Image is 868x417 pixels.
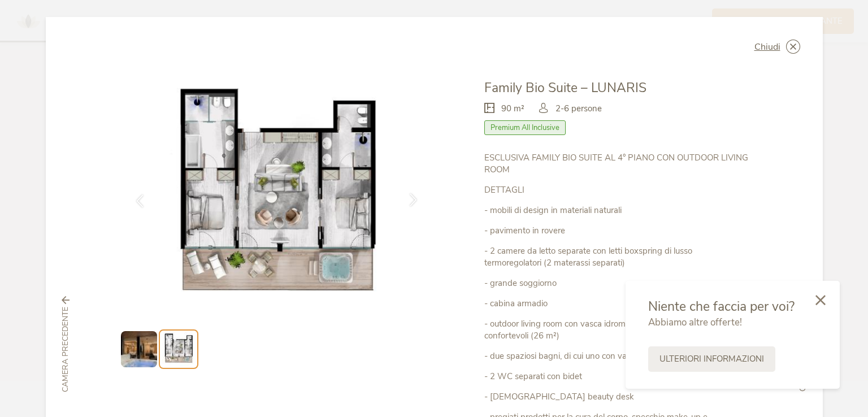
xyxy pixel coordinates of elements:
p: ESCLUSIVA FAMILY BIO SUITE AL 4° PIANO CON OUTDOOR LIVING ROOM [484,152,749,176]
span: Niente che faccia per voi? [648,298,795,315]
img: Family Bio Suite – LUNARIS [119,79,435,315]
p: DETTAGLI [484,184,749,196]
span: 2-6 persone [555,103,602,115]
p: - 2 camere da letto separate con letti boxspring di lusso termoregolatori (2 materassi separati) [484,245,749,269]
span: 90 m² [501,103,524,115]
p: - outdoor living room con vasca idromassaggio freestanding e mobili confortevoli (26 m²) [484,318,749,342]
span: Family Bio Suite – LUNARIS [484,79,646,97]
p: - grande soggiorno [484,277,749,289]
img: Preview [162,332,196,366]
span: Camera precedente [60,307,71,392]
p: - 2 WC separati con bidet [484,371,749,383]
span: Camera successiva [797,307,809,392]
span: Chiudi [754,42,780,51]
span: Ulteriori informazioni [659,353,764,365]
p: - pavimento in rovere [484,225,749,237]
p: - mobili di design in materiali naturali [484,205,749,216]
p: - cabina armadio [484,298,749,310]
a: Ulteriori informazioni [648,346,775,372]
p: - due spaziosi bagni, di cui uno con vasca e doccia tropicale [484,350,749,362]
span: Premium All Inclusive [484,120,566,135]
span: Abbiamo altre offerte! [648,316,742,329]
img: Preview [121,331,157,367]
